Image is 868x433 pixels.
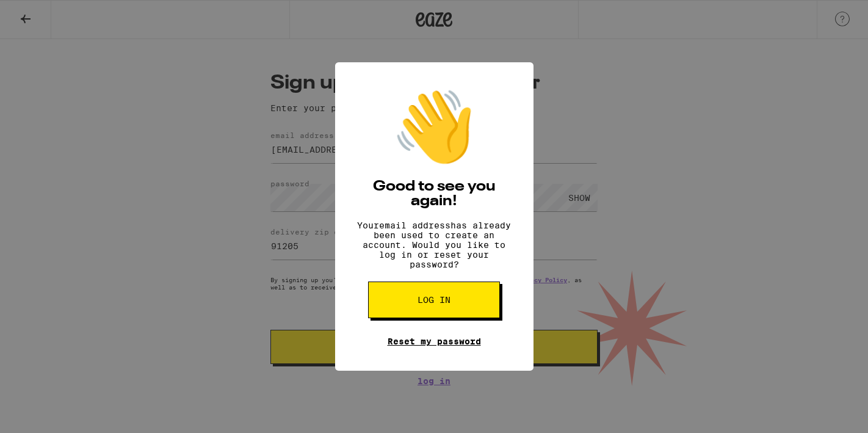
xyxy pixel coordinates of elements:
h2: Good to see you again! [353,180,515,209]
a: Reset my password [388,337,481,346]
button: Log in [368,282,500,318]
p: Your email address has already been used to create an account. Would you like to log in or reset ... [353,220,515,269]
div: 👋 [391,87,477,167]
span: Log in [418,296,450,304]
span: Hi. Need any help? [7,9,88,18]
